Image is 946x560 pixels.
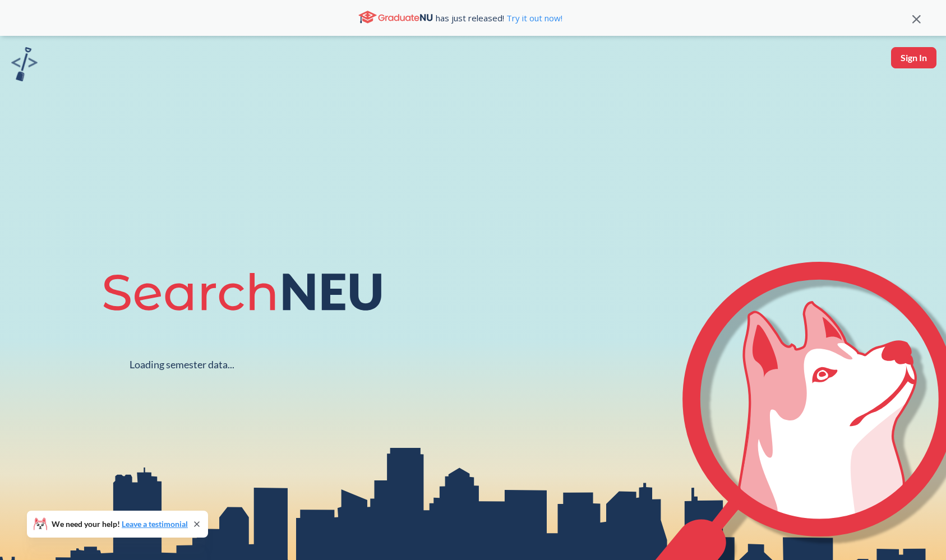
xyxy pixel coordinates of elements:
a: Try it out now! [504,12,562,24]
div: Loading semester data... [130,358,234,371]
span: We need your help! [52,520,188,528]
a: Leave a testimonial [122,519,188,529]
button: Sign In [891,47,936,68]
img: sandbox logo [11,47,38,81]
span: has just released! [436,12,562,24]
a: sandbox logo [11,47,38,85]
